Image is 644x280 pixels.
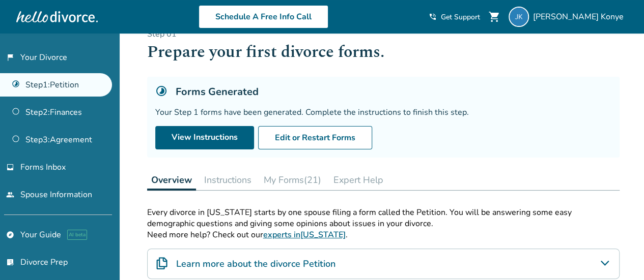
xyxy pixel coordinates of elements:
iframe: Chat Widget [593,231,644,280]
span: shopping_cart [488,11,500,23]
span: Forms Inbox [20,162,66,173]
span: phone_in_talk [429,13,437,21]
img: Julie Konye [509,7,529,27]
span: list_alt_check [6,258,14,266]
span: people [6,191,14,199]
span: flag_2 [6,53,14,61]
button: Edit or Restart Forms [258,126,372,149]
span: [PERSON_NAME] Konye [533,11,628,22]
span: Get Support [441,12,480,22]
button: Expert Help [329,170,387,190]
span: explore [6,231,14,239]
a: phone_in_talkGet Support [429,12,480,22]
div: Learn more about the divorce Petition [147,248,620,279]
button: Overview [147,170,196,191]
p: Need more help? Check out our . [147,229,620,240]
p: Every divorce in [US_STATE] starts by one spouse filing a form called the Petition. You will be a... [147,207,620,229]
img: Learn more about the divorce Petition [156,257,168,269]
h1: Prepare your first divorce forms. [147,40,620,65]
a: View Instructions [155,126,254,149]
h4: Learn more about the divorce Petition [176,257,335,270]
span: inbox [6,163,14,171]
a: Schedule A Free Info Call [199,5,328,28]
button: My Forms(21) [260,170,325,190]
button: Instructions [200,170,256,190]
span: AI beta [67,230,87,240]
h5: Forms Generated [176,85,259,99]
div: Your Step 1 forms have been generated. Complete the instructions to finish this step. [155,107,611,118]
a: experts in[US_STATE] [263,229,346,240]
